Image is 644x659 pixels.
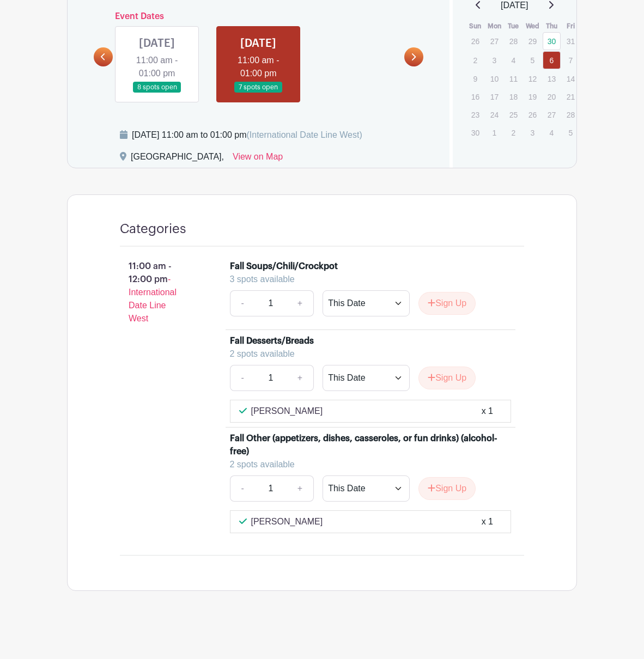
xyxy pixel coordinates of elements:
p: 23 [466,106,484,123]
div: x 1 [482,515,493,528]
div: 3 spots available [230,273,503,286]
a: View on Map [233,150,283,168]
p: 2 [466,52,484,69]
div: 2 spots available [230,458,503,471]
p: 24 [485,106,503,123]
div: [GEOGRAPHIC_DATA], [131,150,224,168]
a: - [230,290,255,316]
a: + [287,290,314,316]
button: Sign Up [418,477,476,500]
p: 25 [505,106,523,123]
p: 16 [466,88,484,105]
th: Sun [466,21,485,32]
p: 9 [466,70,484,87]
p: 3 [524,124,542,141]
p: 18 [505,88,523,105]
a: 30 [543,32,561,50]
a: - [230,365,255,391]
h6: Event Dates [113,11,404,22]
p: 5 [524,52,542,69]
p: 20 [543,88,561,105]
th: Fri [561,21,580,32]
p: 3 [485,52,503,69]
div: x 1 [482,405,493,418]
a: - [230,475,255,502]
h4: Categories [120,221,186,237]
p: 2 [505,124,523,141]
p: 26 [524,106,542,123]
p: 21 [562,88,580,105]
button: Sign Up [418,367,476,389]
p: 4 [505,52,523,69]
p: 11:00 am - 12:00 pm [102,255,212,329]
p: 7 [562,52,580,69]
a: + [287,475,314,502]
div: [DATE] 11:00 am to 01:00 pm [132,129,362,142]
p: [PERSON_NAME] [251,515,323,528]
p: 31 [562,33,580,50]
p: 27 [485,33,503,50]
p: 14 [562,70,580,87]
th: Tue [504,21,523,32]
p: 29 [524,33,542,50]
p: 1 [485,124,503,141]
p: 28 [505,33,523,50]
div: 2 spots available [230,347,503,361]
th: Mon [485,21,504,32]
p: 13 [543,70,561,87]
p: 28 [562,106,580,123]
div: Fall Desserts/Breads [230,334,314,347]
span: (International Date Line West) [246,130,362,139]
a: + [287,365,314,391]
p: 26 [466,33,484,50]
div: Fall Other (appetizers, dishes, casseroles, or fun drinks) (alcohol-free) [230,432,499,458]
p: 4 [543,124,561,141]
div: Fall Soups/Chili/Crockpot [230,260,338,273]
p: 30 [466,124,484,141]
span: - International Date Line West [129,274,177,323]
p: 27 [543,106,561,123]
a: 6 [543,51,561,69]
th: Wed [523,21,542,32]
p: 11 [505,70,523,87]
p: 19 [524,88,542,105]
button: Sign Up [418,292,476,315]
p: 12 [524,70,542,87]
p: 5 [562,124,580,141]
p: 10 [485,70,503,87]
th: Thu [542,21,561,32]
p: [PERSON_NAME] [251,405,323,418]
p: 17 [485,88,503,105]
